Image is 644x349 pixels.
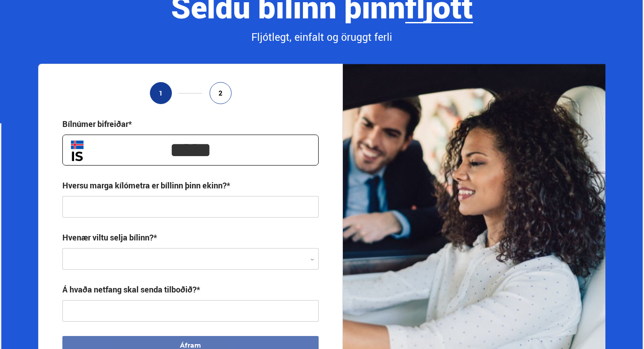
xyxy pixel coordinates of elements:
label: Hvenær viltu selja bílinn?* [62,232,157,243]
div: Á hvaða netfang skal senda tilboðið?* [62,284,200,295]
button: Opna LiveChat spjallviðmót [7,4,34,31]
div: Fljótlegt, einfalt og öruggt ferli [38,30,605,45]
span: 1 [159,89,163,97]
span: 2 [219,89,223,97]
div: Bílnúmer bifreiðar* [62,118,132,129]
div: Hversu marga kílómetra er bíllinn þinn ekinn?* [62,180,230,191]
